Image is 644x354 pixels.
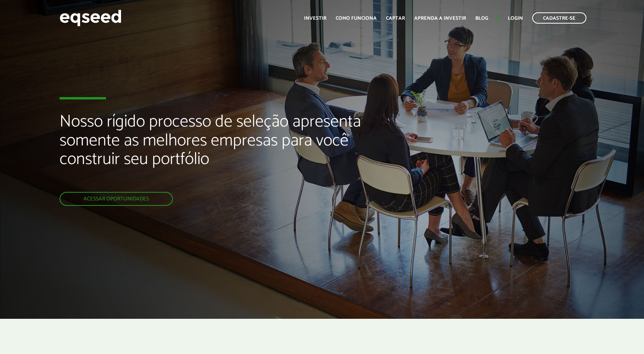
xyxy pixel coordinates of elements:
a: Como funciona [336,16,377,21]
a: Investir [304,16,326,21]
a: Captar [386,16,405,21]
a: Acessar oportunidades [60,192,173,206]
a: Aprenda a investir [414,16,466,21]
img: EqSeed [60,8,121,28]
h2: Nosso rígido processo de seleção apresenta somente as melhores empresas para você construir seu p... [60,113,370,192]
a: Cadastre-se [532,12,586,24]
a: Blog [475,16,488,21]
a: Login [508,16,523,21]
